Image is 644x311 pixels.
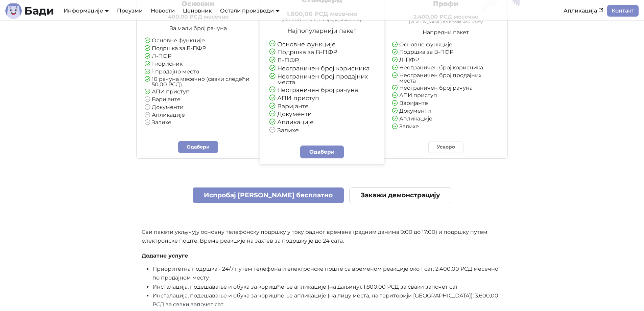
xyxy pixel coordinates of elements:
a: Преузми [113,5,147,17]
li: АПИ приступ [145,89,252,95]
li: АПИ приступ [269,95,375,102]
p: За мали број рачуна [145,26,252,31]
li: Документи [145,105,252,111]
a: Одабери [300,146,344,158]
b: Бади [24,5,54,16]
li: Л-ПФР [392,57,499,63]
small: [PERSON_NAME] по продајном месту [269,18,375,22]
p: Најпопуларнији пакет [269,28,375,34]
li: Неограничен број продајних места [269,73,375,85]
li: Неограничен број корисника [392,65,499,71]
a: Закажи демонстрацију [349,187,451,203]
p: Сви пакети укључују основну телефонску подршку у току радног времена (радним данима 9:00 до 17:00... [142,228,503,246]
li: Основне функције [145,38,252,44]
li: Апликације [392,116,499,122]
li: Основне функције [269,41,375,48]
li: Подршка за В-ПФР [392,49,499,55]
li: Неограничен број продајних места [392,73,499,84]
a: Остали производи [220,7,280,14]
li: Залихе [145,120,252,126]
a: Информације [64,7,109,14]
li: Инсталација, подешавање и обука за коришћење апликације (на лицу места, на територији [GEOGRAPHIC... [152,291,503,309]
a: Ценовник [179,5,216,17]
li: Л-ПФР [269,57,375,64]
li: Приоритетна подршка - 24/7 путем телефона и електронске поште са временом реакције око 1 сат: 2.4... [152,265,503,283]
li: 10 рачуна месечно (сваки следећи 50,00 РСД) [145,76,252,87]
li: Неограничен број рачуна [269,87,375,93]
li: Залихе [392,124,499,130]
img: Лого [5,3,22,19]
li: Инсталација, подешавање и обука за коришћење апликације (на даљину): 1.800,00 РСД за сваки започе... [152,283,503,291]
li: Апликације [269,119,375,126]
a: ЛогоБади [5,3,54,19]
a: Контакт [607,5,639,17]
p: Напредни пакет [392,30,499,35]
li: Подршка за В-ПФР [269,49,375,55]
li: Основне функције [392,42,499,48]
a: Новости [147,5,179,17]
li: Варијанте [269,103,375,110]
small: [PERSON_NAME] по продајном месту [392,20,499,24]
li: Документи [392,108,499,114]
li: Варијанте [392,101,499,107]
li: 1 продајно место [145,69,252,75]
li: Залихе [269,127,375,134]
li: Подршка за В-ПФР [145,46,252,52]
li: Документи [269,111,375,117]
li: Неограничен број корисника [269,65,375,72]
li: Неограничен број рачуна [392,85,499,91]
li: АПИ приступ [392,93,499,99]
h4: Додатне услуге [142,252,503,259]
a: Испробај [PERSON_NAME] бесплатно [193,187,344,203]
a: Одабери [178,141,218,153]
li: Апликације [145,112,252,118]
a: Апликација [559,5,607,17]
li: Л-ПФР [145,53,252,60]
li: Варијанте [145,97,252,103]
li: 1 корисник [145,61,252,67]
